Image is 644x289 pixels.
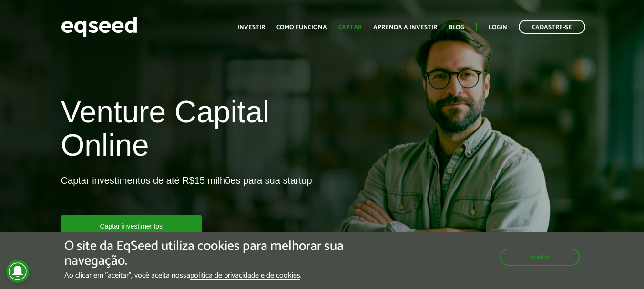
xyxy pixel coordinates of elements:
a: Como funciona [276,24,327,30]
img: EqSeed [61,14,137,40]
a: política de privacidade e de cookies [190,272,300,280]
a: Captar [338,24,362,30]
a: Aprenda a investir [373,24,437,30]
h1: Venture Capital Online [61,95,315,167]
a: Investir [237,24,265,30]
a: Captar investimentos [61,215,202,236]
a: Blog [449,24,464,30]
button: Aceitar [500,249,580,266]
p: Ao clicar em "aceitar", você aceita nossa . [64,271,373,280]
h5: O site da EqSeed utiliza cookies para melhorar sua navegação. [64,239,373,269]
a: Cadastre-se [519,20,585,34]
p: Captar investimentos de até R$15 milhões para sua startup [61,175,312,215]
a: Login [489,24,507,30]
